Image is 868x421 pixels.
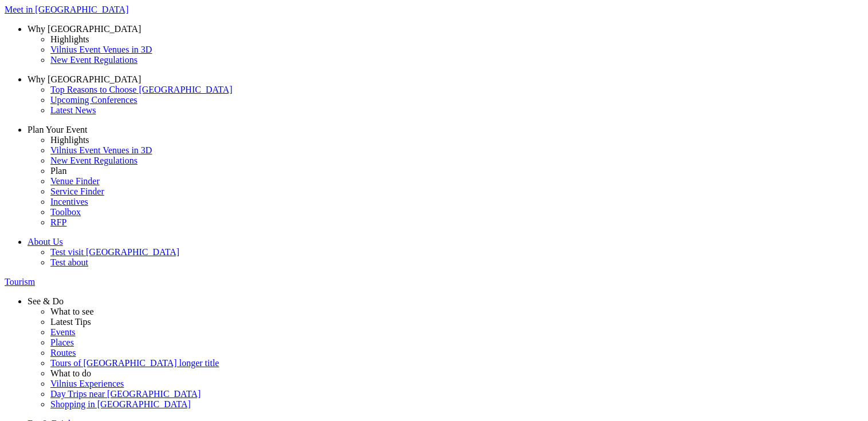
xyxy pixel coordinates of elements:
[50,307,94,316] span: What to see
[28,125,87,134] span: Plan Your Event
[5,277,863,287] a: Tourism
[50,135,89,145] span: Highlights
[50,348,863,358] a: Routes
[5,277,35,287] span: Tourism
[50,197,88,206] span: Incentives
[50,399,863,410] a: Shopping in [GEOGRAPHIC_DATA]
[50,207,81,217] span: Toolbox
[50,337,74,347] span: Places
[50,45,152,54] span: Vilnius Event Venues in 3D
[50,156,863,166] a: New Event Regulations
[50,358,219,368] span: Tours of [GEOGRAPHIC_DATA] longer title
[50,247,863,257] a: Test visit [GEOGRAPHIC_DATA]
[5,5,128,14] span: Meet in [GEOGRAPHIC_DATA]
[50,145,863,156] a: Vilnius Event Venues in 3D
[50,186,104,196] span: Service Finder
[50,85,863,95] a: Top Reasons to Choose [GEOGRAPHIC_DATA]
[50,348,76,358] span: Routes
[50,95,863,105] a: Upcoming Conferences
[50,156,138,165] span: New Event Regulations
[50,145,152,155] span: Vilnius Event Venues in 3D
[28,74,141,84] span: Why [GEOGRAPHIC_DATA]
[50,166,66,176] span: Plan
[50,389,201,399] span: Day Trips near [GEOGRAPHIC_DATA]
[50,368,91,378] span: What to do
[50,186,863,197] a: Service Finder
[50,337,863,348] a: Places
[50,317,91,327] span: Latest Tips
[50,389,863,399] a: Day Trips near [GEOGRAPHIC_DATA]
[28,237,63,247] span: About Us
[50,217,863,228] a: RFP
[28,296,64,306] span: See & Do
[50,399,191,409] span: Shopping in [GEOGRAPHIC_DATA]
[50,176,863,186] a: Venue Finder
[50,379,863,389] a: Vilnius Experiences
[28,237,863,247] a: About Us
[50,358,863,368] a: Tours of [GEOGRAPHIC_DATA] longer title
[50,217,66,227] span: RFP
[50,45,863,55] a: Vilnius Event Venues in 3D
[28,24,141,34] span: Why [GEOGRAPHIC_DATA]
[50,207,863,217] a: Toolbox
[50,257,863,268] a: Test about
[50,55,138,65] span: New Event Regulations
[50,105,863,116] a: Latest News
[5,5,863,15] a: Meet in [GEOGRAPHIC_DATA]
[50,55,863,65] a: New Event Regulations
[50,176,100,186] span: Venue Finder
[50,327,863,337] a: Events
[50,327,76,337] span: Events
[50,197,863,207] a: Incentives
[50,34,89,44] span: Highlights
[50,379,124,388] span: Vilnius Experiences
